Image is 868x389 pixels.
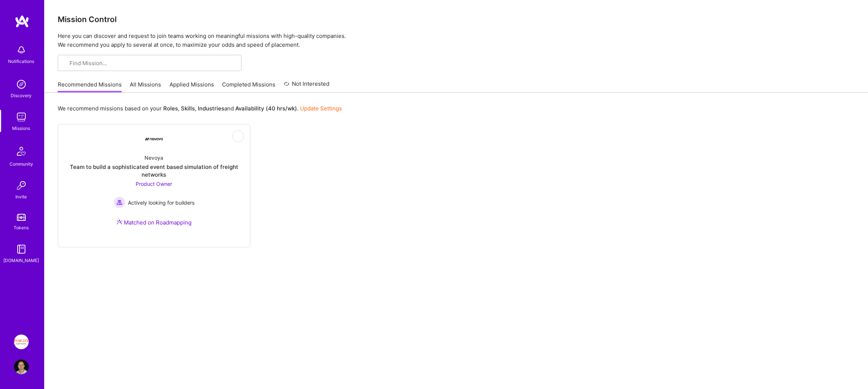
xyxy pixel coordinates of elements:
[58,81,122,93] a: Recommended Missions
[136,181,172,187] span: Product Owner
[14,178,29,193] img: Invite
[284,79,330,93] a: Not Interested
[58,105,342,112] p: We recommend missions based on your , , and .
[16,193,27,201] div: Invite
[145,138,163,141] img: Company Logo
[69,59,236,67] input: Find Mission...
[12,360,31,374] a: User Avatar
[14,360,29,374] img: User Avatar
[64,61,69,66] i: icon SearchGrey
[128,199,195,206] span: Actively looking for builders
[14,242,29,257] img: guide book
[12,335,31,349] a: Insight Partners: Data & AI - Sourcing
[198,105,224,112] b: Industries
[12,142,30,160] img: Community
[10,160,33,168] div: Community
[222,81,276,93] a: Completed Missions
[15,15,29,28] img: logo
[58,32,855,49] p: Here you can discover and request to join teams working on meaningful missions with high-quality ...
[130,81,161,93] a: All Missions
[58,15,855,24] h3: Mission Control
[117,219,122,225] img: Ateam Purple Icon
[14,77,29,92] img: discovery
[169,81,214,93] a: Applied Missions
[235,105,297,112] b: Availability (40 hrs/wk)
[8,57,35,65] div: Notifications
[12,124,31,132] div: Missions
[235,133,241,139] i: icon EyeClosed
[300,105,342,112] a: Update Settings
[14,110,29,124] img: teamwork
[17,214,26,221] img: tokens
[64,130,244,235] a: Company LogoNevoyaTeam to build a sophisticated event based simulation of freight networksProduct...
[4,257,39,264] div: [DOMAIN_NAME]
[64,163,244,178] div: Team to build a sophisticated event based simulation of freight networks
[14,43,29,57] img: bell
[14,224,29,231] div: Tokens
[114,197,125,208] img: Actively looking for builders
[163,105,178,112] b: Roles
[11,92,32,99] div: Discovery
[181,105,195,112] b: Skills
[117,219,192,226] div: Matched on Roadmapping
[14,335,29,349] img: Insight Partners: Data & AI - Sourcing
[145,154,164,162] div: Nevoya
